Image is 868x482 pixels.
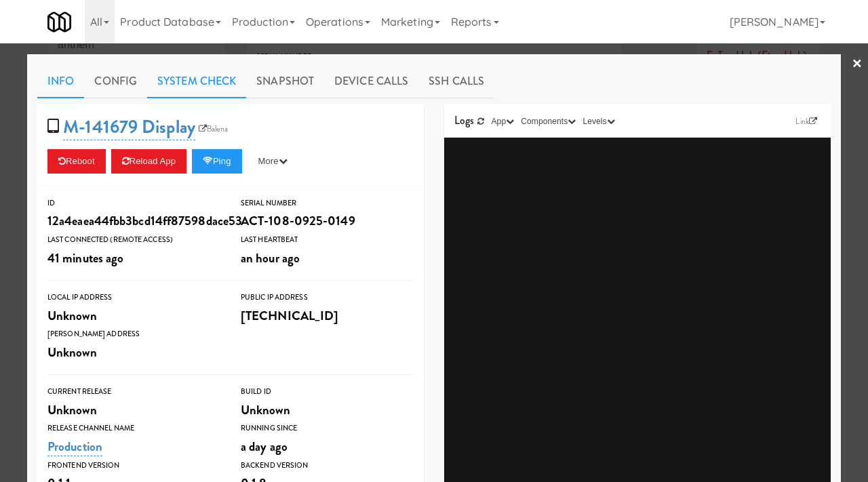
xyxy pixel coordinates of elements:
[147,64,246,98] a: System Check
[63,114,195,140] a: M-141679 Display
[47,459,220,473] div: Frontend Version
[241,197,414,210] div: Serial Number
[241,209,414,233] div: ACT-108-0925-0149
[47,209,220,233] div: 12a4eaea44fbb3bcd14ff87598dace53
[241,249,300,267] span: an hour ago
[47,249,123,267] span: 41 minutes ago
[47,291,220,304] div: Local IP Address
[517,115,579,128] button: Components
[241,422,414,435] div: Running Since
[454,113,474,128] span: Logs
[246,64,324,98] a: Snapshot
[37,64,84,98] a: Info
[324,64,418,98] a: Device Calls
[241,437,288,456] span: a day ago
[241,399,414,422] div: Unknown
[852,43,863,85] a: ×
[47,149,106,174] button: Reboot
[241,304,414,327] div: [TECHNICAL_ID]
[84,64,147,98] a: Config
[47,304,220,327] div: Unknown
[418,64,494,98] a: SSH Calls
[47,422,220,435] div: Release Channel Name
[47,233,220,247] div: Last Connected (Remote Access)
[241,385,414,399] div: Build Id
[47,327,220,341] div: [PERSON_NAME] Address
[241,459,414,473] div: Backend Version
[241,233,414,247] div: Last Heartbeat
[47,399,220,422] div: Unknown
[248,149,298,174] button: More
[488,115,518,128] button: App
[792,115,821,128] a: Link
[195,122,232,136] a: Balena
[47,385,220,399] div: Current Release
[111,149,186,174] button: Reload App
[241,291,414,304] div: Public IP Address
[47,197,220,210] div: ID
[47,341,220,364] div: Unknown
[579,115,618,128] button: Levels
[47,10,71,34] img: Micromart
[47,437,102,456] a: Production
[192,149,242,174] button: Ping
